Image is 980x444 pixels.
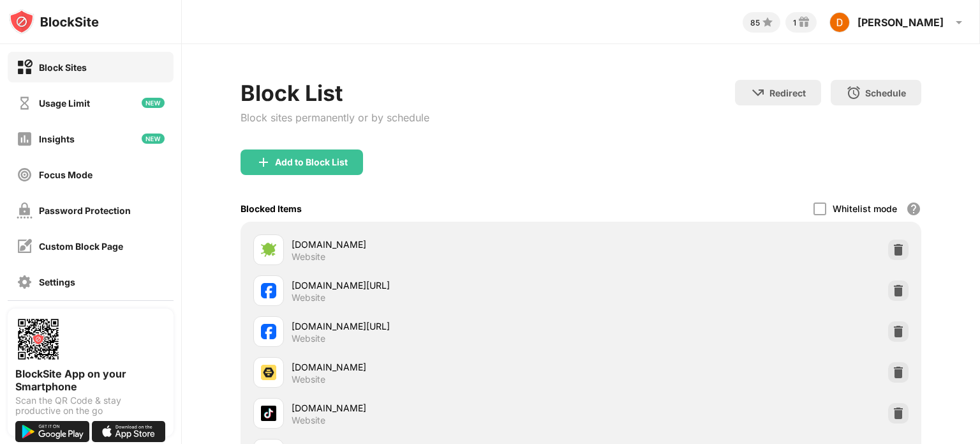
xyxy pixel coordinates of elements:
img: download-on-the-app-store.svg [92,421,166,442]
div: 85 [750,18,760,27]
div: Focus Mode [39,169,93,180]
img: focus-off.svg [17,167,33,183]
div: Website [292,292,325,303]
img: insights-off.svg [17,131,33,147]
div: Website [292,251,325,263]
img: password-protection-off.svg [17,203,33,218]
div: Insights [39,134,75,144]
img: customize-block-page-off.svg [17,238,33,254]
div: Password Protection [39,205,131,216]
div: Whitelist mode [833,203,897,214]
div: [DOMAIN_NAME][URL] [292,279,581,292]
div: Add to Block List [275,157,348,167]
img: reward-small.svg [796,15,812,30]
img: time-usage-off.svg [17,95,33,111]
img: options-page-qr-code.png [15,316,61,362]
div: Blocked Items [241,203,302,214]
img: new-icon.svg [142,98,165,108]
div: Block Sites [39,62,87,73]
div: Redirect [769,88,806,98]
div: [DOMAIN_NAME][URL] [292,319,581,333]
img: new-icon.svg [142,134,165,144]
div: [PERSON_NAME] [857,16,944,29]
img: favicons [261,283,276,298]
img: favicons [261,324,276,339]
div: BlockSite App on your Smartphone [15,367,166,393]
div: Settings [39,277,75,287]
img: favicons [261,242,276,257]
img: points-small.svg [760,15,775,30]
div: Schedule [865,88,906,98]
div: Block List [241,80,429,106]
img: settings-off.svg [17,274,33,290]
img: favicons [261,365,276,380]
div: Website [292,374,325,385]
div: Website [292,415,325,426]
div: Custom Block Page [39,241,123,252]
img: get-it-on-google-play.svg [15,421,89,442]
div: Usage Limit [39,98,90,109]
img: ACg8ocLmv24ndxtehfvfhetDMcruXo8kEof6ydjODgs334sGpiAn7Q=s96-c [829,12,850,33]
img: block-on.svg [17,59,33,75]
div: [DOMAIN_NAME] [292,360,581,374]
div: Website [292,333,325,344]
div: 1 [793,18,796,27]
div: [DOMAIN_NAME] [292,401,581,415]
img: favicons [261,406,276,421]
div: Scan the QR Code & stay productive on the go [15,395,166,416]
div: Block sites permanently or by schedule [241,111,429,124]
div: [DOMAIN_NAME] [292,238,581,251]
img: logo-blocksite.svg [9,9,99,34]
